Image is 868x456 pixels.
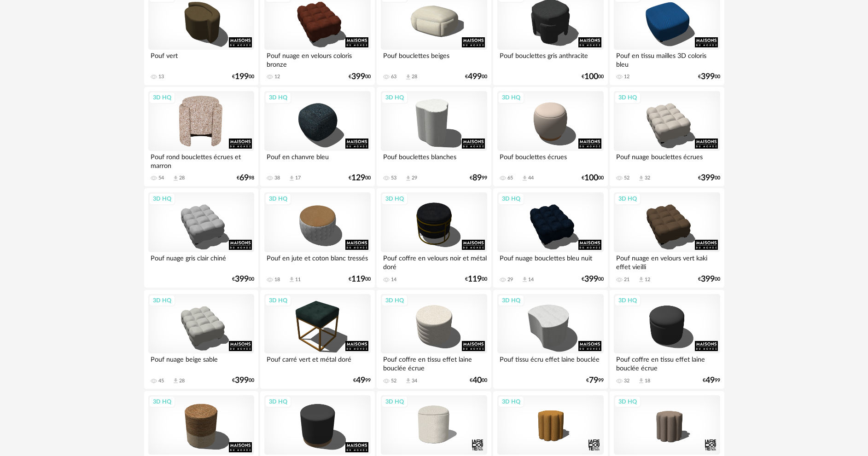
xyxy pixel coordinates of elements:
div: 28 [179,175,185,181]
div: Pouf bouclettes gris anthracite [497,50,603,68]
a: 3D HQ Pouf nuage bouclettes écrues 52 Download icon 32 €39900 [610,87,724,186]
span: 69 [239,175,249,181]
div: Pouf vert [148,50,254,68]
span: Download icon [405,74,412,81]
span: 119 [468,276,482,283]
div: 3D HQ [614,396,641,408]
div: Pouf en chanvre bleu [264,151,370,169]
div: € 98 [237,175,254,181]
a: 3D HQ Pouf nuage beige sable 45 Download icon 28 €39900 [144,290,258,389]
div: 3D HQ [498,294,524,306]
div: 12 [645,277,650,283]
div: € 99 [703,377,720,384]
a: 3D HQ Pouf bouclettes blanches 53 Download icon 29 €8999 [377,87,491,186]
div: 29 [412,175,417,181]
div: 32 [645,175,650,181]
span: Download icon [405,377,412,384]
span: 399 [584,276,598,283]
span: 119 [351,276,365,283]
span: 399 [701,74,715,80]
a: 3D HQ Pouf bouclettes écrues 65 Download icon 44 €10000 [493,87,607,186]
span: 399 [701,276,715,283]
div: € 00 [349,74,371,80]
div: 3D HQ [265,193,291,205]
span: 49 [705,377,715,384]
div: € 99 [586,377,604,384]
div: Pouf nuage en velours vert kaki effet vieilli [614,252,720,271]
span: 49 [356,377,365,384]
div: € 00 [465,74,487,80]
div: 3D HQ [381,396,408,408]
div: Pouf en jute et coton blanc tressés [264,252,370,271]
div: 3D HQ [498,92,524,104]
div: 11 [295,277,301,283]
a: 3D HQ Pouf coffre en tissu effet laine bouclée écrue 32 Download icon 18 €4999 [610,290,724,389]
div: 3D HQ [265,294,291,306]
div: Pouf nuage beige sable [148,353,254,372]
span: 100 [584,175,598,181]
div: Pouf en tissu mailles 3D coloris bleu [614,50,720,68]
a: 3D HQ Pouf nuage en velours vert kaki effet vieilli 21 Download icon 12 €39900 [610,188,724,288]
div: € 00 [698,276,720,283]
div: Pouf bouclettes blanches [381,151,487,169]
div: € 00 [582,175,604,181]
div: 21 [624,277,629,283]
a: 3D HQ Pouf coffre en tissu effet laine bouclée écrue 52 Download icon 34 €4000 [377,290,491,389]
span: Download icon [638,175,645,182]
span: 499 [468,74,482,80]
div: 44 [528,175,534,181]
span: Download icon [638,377,645,384]
div: 3D HQ [149,396,175,408]
div: 3D HQ [149,294,175,306]
div: € 00 [582,74,604,80]
div: 3D HQ [381,92,408,104]
div: 18 [645,378,650,384]
div: € 00 [232,276,254,283]
div: 54 [158,175,164,181]
div: 3D HQ [614,92,641,104]
span: Download icon [638,276,645,283]
a: 3D HQ Pouf carré vert et métal doré €4999 [260,290,374,389]
div: 17 [295,175,301,181]
a: 3D HQ Pouf tissu écru effet laine bouclée €7999 [493,290,607,389]
div: 3D HQ [381,193,408,205]
div: 3D HQ [265,92,291,104]
div: € 00 [698,175,720,181]
span: Download icon [288,175,295,182]
div: Pouf rond bouclettes écrues et marron [148,151,254,169]
div: 32 [624,378,629,384]
div: 52 [624,175,629,181]
div: Pouf carré vert et métal doré [264,353,370,372]
span: 100 [584,74,598,80]
div: € 99 [353,377,371,384]
div: Pouf bouclettes écrues [497,151,603,169]
span: 79 [589,377,598,384]
a: 3D HQ Pouf coffre en velours noir et métal doré 14 €11900 [377,188,491,288]
span: 399 [235,377,249,384]
div: € 00 [232,377,254,384]
span: Download icon [405,175,412,182]
div: 53 [391,175,396,181]
div: 12 [624,74,629,80]
div: 3D HQ [149,92,175,104]
span: Download icon [288,276,295,283]
span: 399 [235,276,249,283]
div: Pouf nuage gris clair chiné [148,252,254,271]
span: 199 [235,74,249,80]
div: Pouf nuage bouclettes bleu nuit [497,252,603,271]
div: € 00 [698,74,720,80]
span: 399 [351,74,365,80]
div: € 00 [232,74,254,80]
span: 129 [351,175,365,181]
div: Pouf coffre en velours noir et métal doré [381,252,487,271]
div: 3D HQ [498,193,524,205]
div: 52 [391,378,396,384]
div: € 00 [349,175,371,181]
div: 3D HQ [381,294,408,306]
div: Pouf coffre en tissu effet laine bouclée écrue [381,353,487,372]
div: 18 [274,277,280,283]
div: 45 [158,378,164,384]
div: 13 [158,74,164,80]
span: 399 [701,175,715,181]
div: 28 [179,378,185,384]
